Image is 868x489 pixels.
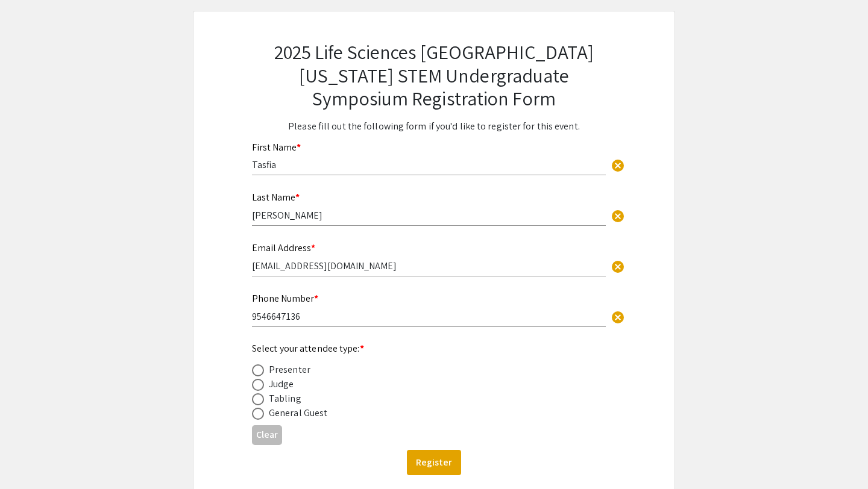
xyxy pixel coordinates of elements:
h2: 2025 Life Sciences [GEOGRAPHIC_DATA][US_STATE] STEM Undergraduate Symposium Registration Form [252,40,616,110]
button: Clear [606,304,630,328]
input: Type Here [252,260,606,272]
mat-label: Select your attendee type: [252,342,364,355]
button: Clear [606,204,630,228]
iframe: Chat [9,435,51,480]
input: Type Here [252,209,606,222]
mat-label: Last Name [252,191,300,204]
mat-label: Phone Number [252,292,318,305]
button: Register [407,450,461,475]
div: Judge [269,377,294,391]
input: Type Here [252,158,606,171]
span: cancel [611,209,625,223]
button: Clear [606,153,630,177]
button: Clear [252,425,282,445]
mat-label: Email Address [252,241,315,254]
button: Clear [606,254,630,278]
div: General Guest [269,406,327,420]
p: Please fill out the following form if you'd like to register for this event. [252,119,616,134]
mat-label: First Name [252,141,301,154]
span: cancel [611,260,625,274]
input: Type Here [252,310,606,323]
span: cancel [611,310,625,325]
div: Presenter [269,363,310,377]
div: Tabling [269,391,301,406]
span: cancel [611,158,625,173]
